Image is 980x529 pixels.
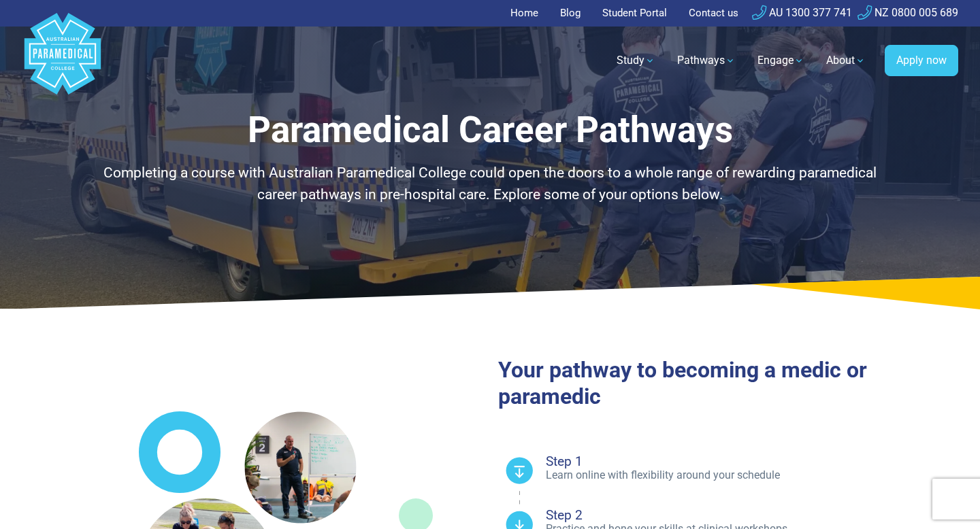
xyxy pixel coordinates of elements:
a: Apply now [885,45,958,76]
a: Pathways [669,41,744,80]
h4: Step 2 [546,509,958,522]
h4: Step 1 [546,455,958,468]
a: About [818,41,874,80]
a: Study [608,41,664,80]
a: Engage [749,41,813,80]
a: Australian Paramedical College [22,27,103,95]
h2: Your pathway to becoming a medic or paramedic [498,357,958,409]
h1: Paramedical Career Pathways [92,109,888,152]
a: AU 1300 377 741 [752,6,852,19]
p: Learn online with flexibility around your schedule [546,468,958,483]
a: NZ 0800 005 689 [857,6,958,19]
p: Completing a course with Australian Paramedical College could open the doors to a whole range of ... [92,163,888,205]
